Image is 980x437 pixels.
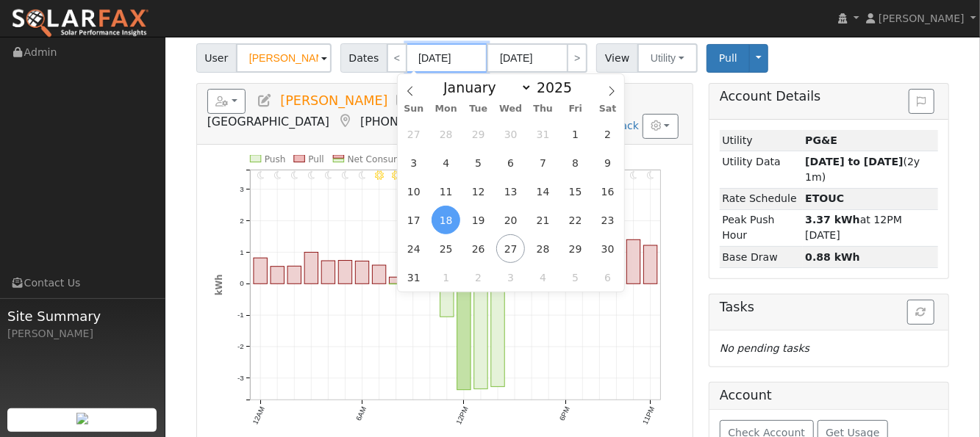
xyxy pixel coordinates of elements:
span: August 1, 2025 [561,120,590,148]
span: View [596,43,638,73]
a: Map [337,114,353,129]
span: August 5, 2025 [464,148,493,177]
text: -3 [237,374,244,382]
rect: onclick="" [321,261,335,283]
span: July 29, 2025 [464,120,493,148]
rect: onclick="" [355,261,368,283]
a: > [567,43,587,73]
span: August 2, 2025 [593,120,622,148]
span: September 5, 2025 [561,263,590,292]
h5: Tasks [720,300,938,315]
rect: onclick="" [338,261,351,284]
text: 6PM [558,405,571,422]
span: September 1, 2025 [432,263,460,292]
span: August 22, 2025 [561,206,590,234]
span: August 15, 2025 [561,177,590,206]
rect: onclick="" [491,283,504,386]
span: July 27, 2025 [399,120,428,148]
img: retrieve [76,413,88,425]
i: 3AM - Clear [308,170,315,179]
span: August 30, 2025 [593,234,622,263]
span: August 20, 2025 [496,206,525,234]
span: September 6, 2025 [593,263,622,292]
strong: ID: 17206909, authorized: 08/21/25 [805,134,837,146]
strong: 0.88 kWh [805,251,860,263]
h5: Account [720,388,772,402]
span: Sun [398,104,430,114]
span: August 8, 2025 [561,148,590,177]
span: August 27, 2025 [496,234,525,263]
span: August 12, 2025 [464,177,493,206]
rect: onclick="" [389,277,402,283]
text: 0 [240,279,243,287]
span: August 13, 2025 [496,177,525,206]
span: Mon [430,104,462,114]
i: 4AM - Clear [325,170,332,179]
rect: onclick="" [440,283,453,317]
span: Sat [592,104,624,114]
span: August 21, 2025 [529,206,557,234]
span: August 24, 2025 [399,234,428,263]
td: Rate Schedule [720,188,803,209]
span: August 31, 2025 [399,263,428,292]
span: Thu [527,104,559,114]
td: Utility Data [720,151,803,188]
span: User [196,43,237,73]
span: July 30, 2025 [496,120,525,148]
span: August 7, 2025 [529,148,557,177]
strong: 3.37 kWh [805,214,860,225]
rect: onclick="" [474,283,487,389]
span: August 3, 2025 [399,148,428,177]
span: August 6, 2025 [496,148,525,177]
span: Wed [495,104,527,114]
i: 11PM - Clear [647,170,654,179]
span: August 17, 2025 [399,206,428,234]
i: 7AM - Clear [375,170,384,179]
span: Tue [462,104,495,114]
a: Multi-Series Graph [396,93,412,108]
span: Dates [340,43,387,73]
rect: onclick="" [626,239,640,283]
span: August 16, 2025 [593,177,622,206]
span: September 3, 2025 [496,263,525,292]
rect: onclick="" [643,245,657,283]
button: Pull [707,44,750,73]
i: 12AM - Clear [257,170,263,179]
h5: Account Details [720,89,938,104]
i: 6AM - Clear [359,170,365,179]
td: Base Draw [720,246,803,267]
a: Edit User (35907) [257,93,273,108]
input: Year [532,79,585,95]
rect: onclick="" [304,252,318,283]
span: September 2, 2025 [464,263,493,292]
span: [PHONE_NUMBER] [360,115,467,129]
text: kWh [213,274,223,295]
span: August 10, 2025 [399,177,428,206]
text: Net Consumption 3.1 kWh [347,154,464,165]
rect: onclick="" [271,267,284,284]
text: 2 [240,217,243,225]
span: August 9, 2025 [593,148,622,177]
span: August 25, 2025 [432,234,460,263]
span: August 23, 2025 [593,206,622,234]
text: 3 [240,185,243,193]
span: July 28, 2025 [432,120,460,148]
rect: onclick="" [254,258,267,283]
text: 6AM [354,405,368,422]
td: Utility [720,130,803,151]
span: August 28, 2025 [529,234,557,263]
text: 12AM [251,405,266,426]
span: August 18, 2025 [432,206,460,234]
text: Push [264,154,285,165]
button: Utility [637,43,698,73]
span: Site Summary [7,306,157,326]
select: Month [436,79,532,96]
span: August 29, 2025 [561,234,590,263]
strong: N [805,192,844,204]
i: 10PM - Clear [630,170,637,179]
i: 1AM - Clear [273,170,280,179]
rect: onclick="" [457,283,471,389]
text: Pull [308,154,323,165]
text: -1 [237,311,244,319]
span: August 14, 2025 [529,177,557,206]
